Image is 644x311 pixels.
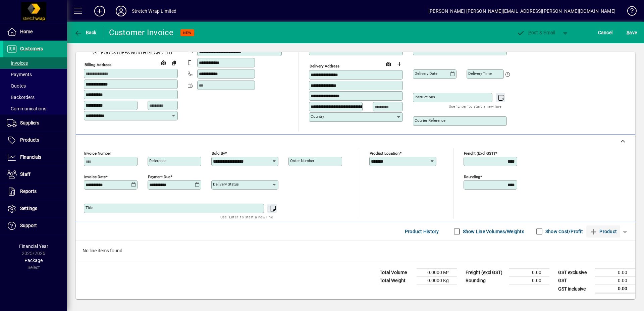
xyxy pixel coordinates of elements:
a: Reports [3,183,67,200]
span: Staff [20,171,31,177]
td: 0.00 [595,285,635,293]
button: Add [89,5,110,17]
span: Suppliers [20,120,39,125]
td: Total Volume [376,269,417,277]
span: Support [20,223,37,228]
button: Product History [402,225,442,238]
mat-label: Freight (excl GST) [464,151,495,156]
div: [PERSON_NAME] [PERSON_NAME][EMAIL_ADDRESS][PERSON_NAME][DOMAIN_NAME] [428,6,615,16]
a: Products [3,132,67,149]
span: Product [590,226,617,237]
span: Communications [7,106,46,111]
button: Cancel [596,27,614,39]
mat-label: Product location [370,151,399,156]
td: 0.00 [595,269,635,277]
a: Suppliers [3,115,67,132]
div: Customer Invoice [109,27,174,38]
span: Financial Year [19,244,48,249]
span: Back [74,30,97,35]
button: Choose address [394,59,405,69]
span: ost & Email [517,30,555,35]
button: Profile [110,5,132,17]
span: Reports [20,189,37,194]
a: Financials [3,149,67,166]
td: GST inclusive [555,285,595,293]
span: Quotes [7,83,26,89]
a: Support [3,217,67,234]
span: Cancel [598,27,613,38]
span: NEW [183,31,192,35]
td: 0.0000 Kg [417,277,457,285]
span: 29 - FOODSTUFFS NORTH ISLAND LTD [84,49,178,56]
mat-label: Delivery date [415,71,437,76]
td: 0.00 [595,277,635,285]
mat-label: Title [86,205,93,210]
a: Home [3,23,67,40]
td: Freight (excl GST) [462,269,509,277]
td: 0.00 [509,277,549,285]
a: Knowledge Base [622,1,636,23]
span: S [627,30,629,35]
mat-label: Country [311,114,324,119]
mat-label: Courier Reference [415,118,445,123]
td: 0.00 [509,269,549,277]
span: Settings [20,206,37,211]
span: Backorders [7,95,35,100]
mat-label: Order number [290,158,314,163]
mat-hint: Use 'Enter' to start a new line [220,213,273,221]
button: Back [72,27,98,39]
a: Settings [3,200,67,217]
div: No line items found [76,241,635,261]
span: Payments [7,72,32,77]
button: Copy to Delivery address [169,57,179,68]
td: GST exclusive [555,269,595,277]
label: Show Cost/Profit [544,228,583,235]
mat-label: Rounding [464,174,480,179]
span: Customers [20,46,43,51]
span: P [528,30,531,35]
mat-label: Delivery status [213,182,239,187]
a: Invoices [3,57,67,69]
a: View on map [383,58,394,69]
mat-hint: Use 'Enter' to start a new line [449,102,501,110]
mat-label: Invoice date [84,174,106,179]
mat-label: Reference [149,158,166,163]
button: Save [625,27,639,39]
span: ave [627,27,637,38]
span: Invoices [7,60,28,66]
app-page-header-button: Back [67,27,104,39]
mat-label: Payment due [148,174,170,179]
span: Product History [405,226,439,237]
a: Staff [3,166,67,183]
mat-label: Invoice number [84,151,111,156]
td: Rounding [462,277,509,285]
a: Backorders [3,92,67,103]
td: GST [555,277,595,285]
span: Package [24,258,43,263]
div: Stretch Wrap Limited [132,6,177,16]
a: Quotes [3,80,67,92]
mat-label: Instructions [415,95,435,99]
span: Products [20,137,39,143]
mat-label: Sold by [212,151,225,156]
a: Communications [3,103,67,114]
button: Product [586,225,620,238]
a: Payments [3,69,67,80]
a: View on map [158,57,169,68]
span: Financials [20,154,41,160]
td: 0.0000 M³ [417,269,457,277]
td: Total Weight [376,277,417,285]
span: Home [20,29,33,34]
label: Show Line Volumes/Weights [462,228,524,235]
mat-label: Delivery time [468,71,492,76]
button: Post & Email [513,27,559,39]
